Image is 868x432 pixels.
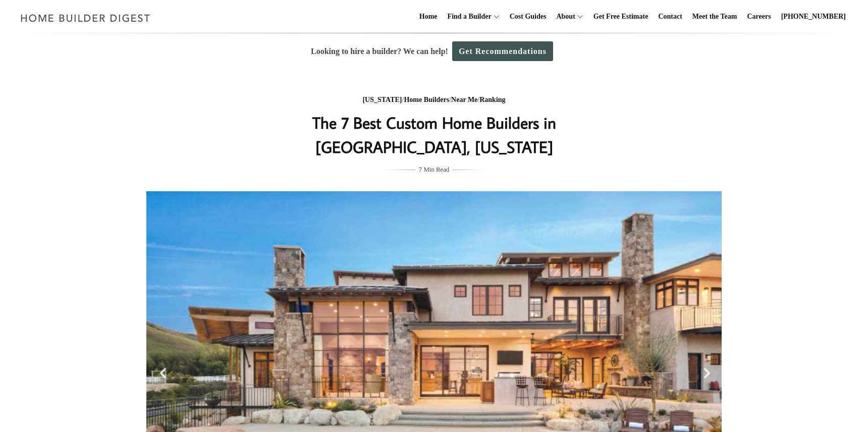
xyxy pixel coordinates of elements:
[415,1,442,33] a: Home
[688,1,741,33] a: Meet the Team
[743,1,775,33] a: Careers
[419,164,449,175] span: 7 Min Read
[506,1,551,33] a: Cost Guides
[452,41,553,61] a: Get Recommendations
[16,8,155,28] img: Home Builder Digest
[233,111,635,159] h1: The 7 Best Custom Home Builders in [GEOGRAPHIC_DATA], [US_STATE]
[654,1,686,33] a: Contact
[479,96,505,103] a: Ranking
[589,1,653,33] a: Get Free Estimate
[404,96,449,103] a: Home Builders
[444,1,492,33] a: Find a Builder
[552,1,575,33] a: About
[777,1,850,33] a: [PHONE_NUMBER]
[451,96,477,103] a: Near Me
[233,94,635,106] div: / / /
[362,96,402,103] a: [US_STATE]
